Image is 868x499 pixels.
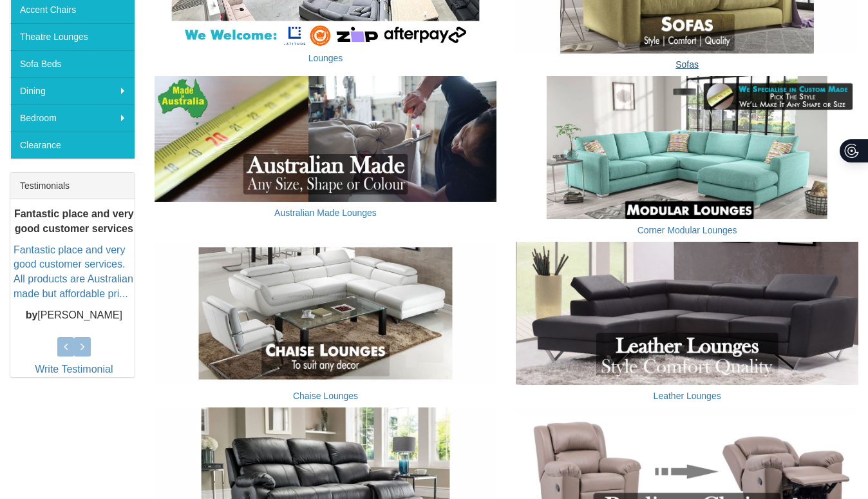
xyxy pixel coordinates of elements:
[10,77,135,104] a: Dining
[308,53,343,63] a: Lounges
[35,364,113,375] a: Write Testimonial
[14,244,133,300] a: Fantastic place and very good customer services. All products are Australian made but affordable ...
[516,242,858,385] img: Leather Lounges
[274,208,377,218] a: Australian Made Lounges
[10,132,135,159] a: Clearance
[293,391,358,401] a: Chaise Lounges
[675,59,699,70] a: Sofas
[654,391,721,401] a: Leather Lounges
[10,23,135,50] a: Theatre Lounges
[14,308,135,323] p: [PERSON_NAME]
[10,50,135,77] a: Sofa Beds
[637,225,737,235] a: Corner Modular Lounges
[26,309,38,320] b: by
[155,242,497,385] img: Chaise Lounges
[14,208,134,234] b: Fantastic place and very good customer services
[516,76,858,219] img: Corner Modular Lounges
[10,104,135,132] a: Bedroom
[10,173,135,199] div: Testimonials
[155,76,497,202] img: Australian Made Lounges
